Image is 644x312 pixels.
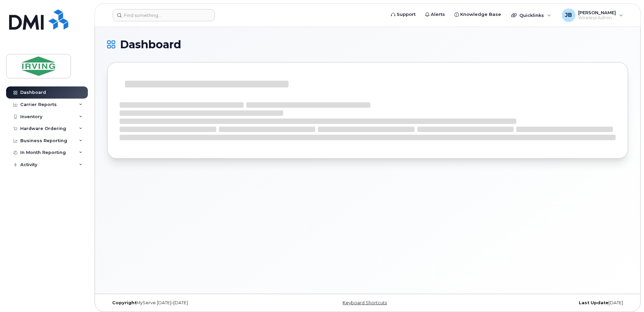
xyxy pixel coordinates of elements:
div: MyServe [DATE]–[DATE] [107,300,281,306]
strong: Last Update [579,300,609,305]
strong: Copyright [112,300,137,305]
span: Dashboard [120,40,181,50]
a: Keyboard Shortcuts [343,300,387,305]
div: [DATE] [454,300,628,306]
